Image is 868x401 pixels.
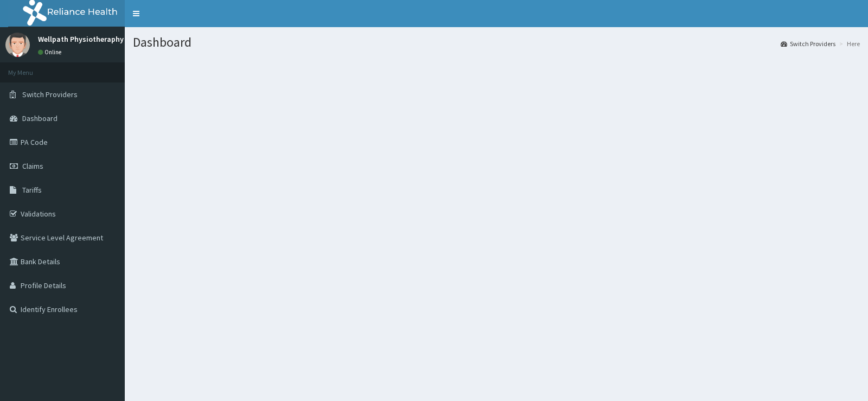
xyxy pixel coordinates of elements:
[837,39,860,48] li: Here
[22,90,78,99] span: Switch Providers
[22,113,58,123] span: Dashboard
[5,33,30,57] img: User Image
[22,185,42,195] span: Tariffs
[781,39,835,48] a: Switch Providers
[22,161,43,171] span: Claims
[38,48,64,56] a: Online
[133,35,860,49] h1: Dashboard
[38,35,182,43] p: Wellpath Physiotheraphy and wellness Ltd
